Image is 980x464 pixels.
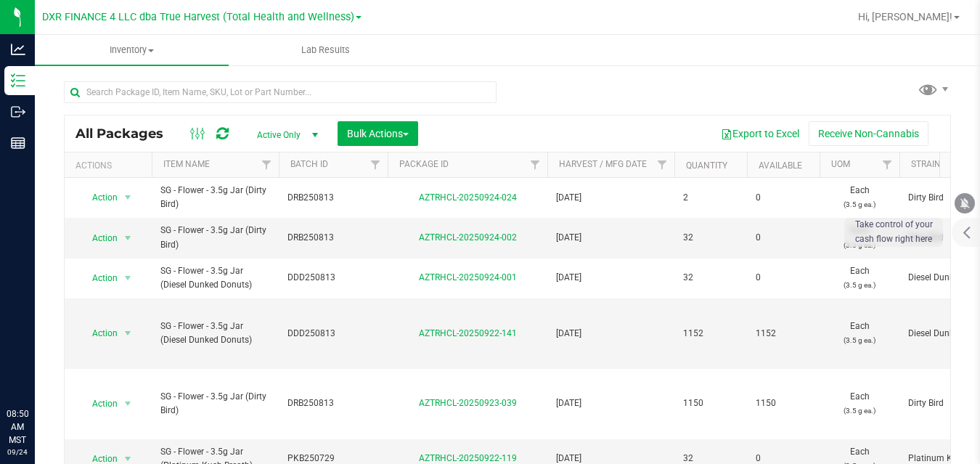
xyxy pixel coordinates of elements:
[756,271,811,285] span: 0
[756,327,811,341] span: 1152
[828,184,891,211] span: Each
[287,396,379,410] span: DRB250813
[828,264,891,292] span: Each
[556,271,666,285] span: [DATE]
[35,44,229,57] span: Inventory
[119,268,137,288] span: select
[756,231,811,245] span: 0
[809,121,928,146] button: Receive Non-Cannabis
[42,11,354,23] span: DXR FINANCE 4 LLC dba True Harvest (Total Health and Wellness)
[79,394,118,414] span: Action
[282,44,369,57] span: Lab Results
[683,327,738,341] span: 1152
[119,323,137,343] span: select
[11,105,25,119] inline-svg: Outbound
[911,159,941,169] a: Strain
[7,407,28,447] p: 08:50 AM MST
[79,268,118,288] span: Action
[364,152,388,177] a: Filter
[419,453,517,463] a: AZTRHCL-20250922-119
[160,390,270,418] span: SG - Flower - 3.5g Jar (Dirty Bird)
[556,327,666,341] span: [DATE]
[287,327,379,341] span: DDD250813
[875,152,899,177] a: Filter
[683,231,738,245] span: 32
[419,328,517,338] a: AZTRHCL-20250922-141
[828,224,891,251] span: Each
[831,159,850,169] a: UOM
[7,447,28,457] p: 09/24
[79,187,118,208] span: Action
[686,160,727,171] a: Quantity
[756,191,811,205] span: 0
[556,396,666,410] span: [DATE]
[160,184,270,211] span: SG - Flower - 3.5g Jar (Dirty Bird)
[11,73,25,88] inline-svg: Inventory
[711,121,809,146] button: Export to Excel
[756,396,811,410] span: 1150
[119,394,137,414] span: select
[79,323,118,343] span: Action
[229,35,422,65] a: Lab Results
[75,126,178,142] span: All Packages
[290,159,328,169] a: Batch ID
[35,35,229,65] a: Inventory
[15,348,58,391] iframe: Resource center
[419,272,517,282] a: AZTRHCL-20250924-001
[650,152,674,177] a: Filter
[419,232,517,243] a: AZTRHCL-20250924-002
[828,390,891,418] span: Each
[828,198,891,211] p: (3.5 g ea.)
[119,228,137,248] span: select
[11,42,25,57] inline-svg: Analytics
[399,159,449,169] a: Package ID
[64,81,497,103] input: Search Package ID, Item Name, SKU, Lot or Part Number...
[347,128,409,139] span: Bulk Actions
[419,398,517,408] a: AZTRHCL-20250923-039
[287,271,379,285] span: DDD250813
[828,319,891,347] span: Each
[79,228,118,248] span: Action
[828,404,891,418] p: (3.5 g ea.)
[287,231,379,245] span: DRB250813
[419,192,517,203] a: AZTRHCL-20250924-024
[75,160,146,171] div: Actions
[163,159,210,169] a: Item Name
[828,333,891,347] p: (3.5 g ea.)
[338,121,418,146] button: Bulk Actions
[556,191,666,205] span: [DATE]
[160,224,270,251] span: SG - Flower - 3.5g Jar (Dirty Bird)
[828,238,891,252] p: (3.5 g ea.)
[759,160,802,171] a: Available
[160,319,270,347] span: SG - Flower - 3.5g Jar (Diesel Dunked Donuts)
[119,187,137,208] span: select
[858,11,952,23] span: Hi, [PERSON_NAME]!
[683,396,738,410] span: 1150
[523,152,547,177] a: Filter
[559,159,647,169] a: Harvest / Mfg Date
[287,191,379,205] span: DRB250813
[11,136,25,150] inline-svg: Reports
[828,278,891,292] p: (3.5 g ea.)
[683,191,738,205] span: 2
[556,231,666,245] span: [DATE]
[255,152,279,177] a: Filter
[43,346,60,363] iframe: Resource center unread badge
[683,271,738,285] span: 32
[160,264,270,292] span: SG - Flower - 3.5g Jar (Diesel Dunked Donuts)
